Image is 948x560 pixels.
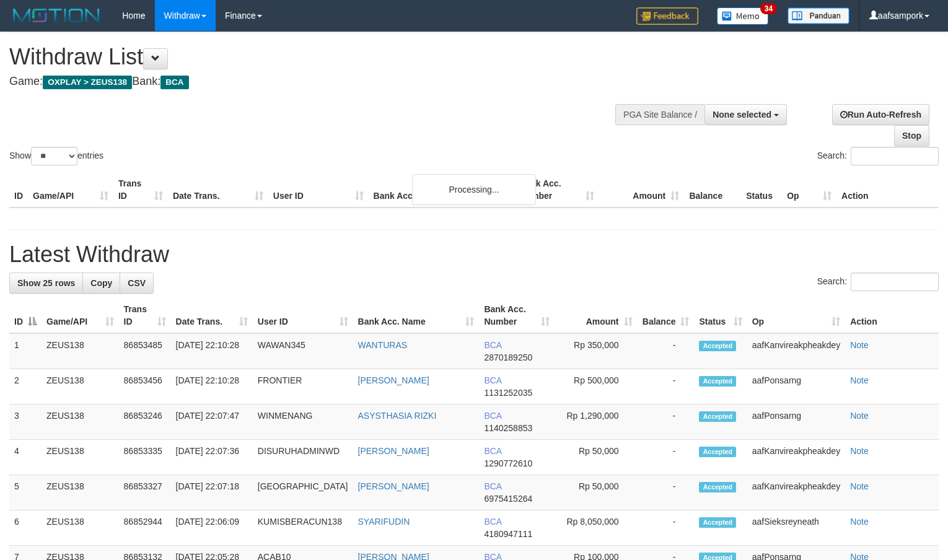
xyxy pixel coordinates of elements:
a: Show 25 rows [9,273,83,294]
label: Show entries [9,147,103,165]
td: - [638,369,695,405]
a: [PERSON_NAME] [358,481,429,491]
th: ID: activate to sort column descending [9,298,42,333]
td: WINMENANG [253,405,353,440]
th: Balance [684,172,741,208]
th: Trans ID [113,172,168,208]
input: Search: [851,273,939,291]
span: Accepted [699,447,736,457]
td: aafPonsarng [747,405,845,440]
td: aafKanvireakpheakdey [747,475,845,510]
th: User ID: activate to sort column ascending [253,298,353,333]
th: Op: activate to sort column ascending [747,298,845,333]
h1: Withdraw List [9,45,620,69]
button: None selected [704,104,787,125]
div: PGA Site Balance / [615,104,704,125]
td: ZEUS138 [42,405,119,440]
td: 2 [9,369,42,405]
span: BCA [484,340,501,350]
td: ZEUS138 [42,475,119,510]
a: Note [850,517,869,527]
img: Button%20Memo.svg [717,7,769,25]
a: [PERSON_NAME] [358,446,429,456]
td: [DATE] 22:07:36 [171,440,253,475]
td: [DATE] 22:10:28 [171,333,253,369]
th: Bank Acc. Name: activate to sort column ascending [353,298,480,333]
a: Note [850,411,869,421]
td: FRONTIER [253,369,353,405]
th: Amount [599,172,684,208]
td: 86853246 [119,405,171,440]
a: Run Auto-Refresh [832,104,929,125]
td: Rp 50,000 [555,440,638,475]
span: CSV [128,278,146,288]
th: Action [845,298,939,333]
td: [GEOGRAPHIC_DATA] [253,475,353,510]
td: [DATE] 22:10:28 [171,369,253,405]
span: Show 25 rows [17,278,75,288]
td: Rp 50,000 [555,475,638,510]
span: Copy 1140258853 to clipboard [484,423,532,433]
td: - [638,510,695,546]
td: 86853485 [119,333,171,369]
td: [DATE] 22:07:18 [171,475,253,510]
span: Copy 1290772610 to clipboard [484,458,532,468]
th: User ID [268,172,369,208]
span: BCA [484,517,501,527]
td: 4 [9,440,42,475]
span: Copy 6975415264 to clipboard [484,494,532,504]
td: WAWAN345 [253,333,353,369]
th: Balance: activate to sort column ascending [638,298,695,333]
span: Copy 4180947111 to clipboard [484,529,532,539]
td: - [638,475,695,510]
th: Amount: activate to sort column ascending [555,298,638,333]
th: Date Trans.: activate to sort column ascending [171,298,253,333]
span: Copy [90,278,112,288]
div: Processing... [412,174,536,205]
a: ASYSTHASIA RIZKI [358,411,437,421]
td: ZEUS138 [42,440,119,475]
input: Search: [851,147,939,165]
td: ZEUS138 [42,333,119,369]
img: MOTION_logo.png [9,6,103,25]
th: Status: activate to sort column ascending [694,298,747,333]
td: Rp 350,000 [555,333,638,369]
span: Copy 1131252035 to clipboard [484,388,532,398]
td: aafSieksreyneath [747,510,845,546]
th: Trans ID: activate to sort column ascending [119,298,171,333]
th: Op [782,172,836,208]
td: aafPonsarng [747,369,845,405]
label: Search: [817,273,939,291]
td: 5 [9,475,42,510]
td: 86853327 [119,475,171,510]
td: - [638,440,695,475]
td: 3 [9,405,42,440]
a: Note [850,481,869,491]
img: panduan.png [788,7,849,24]
th: Game/API [28,172,113,208]
span: BCA [484,411,501,421]
span: BCA [484,375,501,385]
td: aafKanvireakpheakdey [747,333,845,369]
th: Status [741,172,782,208]
th: Bank Acc. Number: activate to sort column ascending [479,298,554,333]
td: DISURUHADMINWD [253,440,353,475]
td: ZEUS138 [42,510,119,546]
span: BCA [160,76,188,89]
a: SYARIFUDIN [358,517,410,527]
span: BCA [484,446,501,456]
td: ZEUS138 [42,369,119,405]
select: Showentries [31,147,77,165]
td: 6 [9,510,42,546]
h1: Latest Withdraw [9,242,939,267]
td: KUMISBERACUN138 [253,510,353,546]
th: Action [836,172,939,208]
a: [PERSON_NAME] [358,375,429,385]
span: None selected [713,110,771,120]
td: Rp 500,000 [555,369,638,405]
a: Copy [82,273,120,294]
img: Feedback.jpg [636,7,698,25]
span: Copy 2870189250 to clipboard [484,352,532,362]
td: Rp 8,050,000 [555,510,638,546]
a: WANTURAS [358,340,408,350]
